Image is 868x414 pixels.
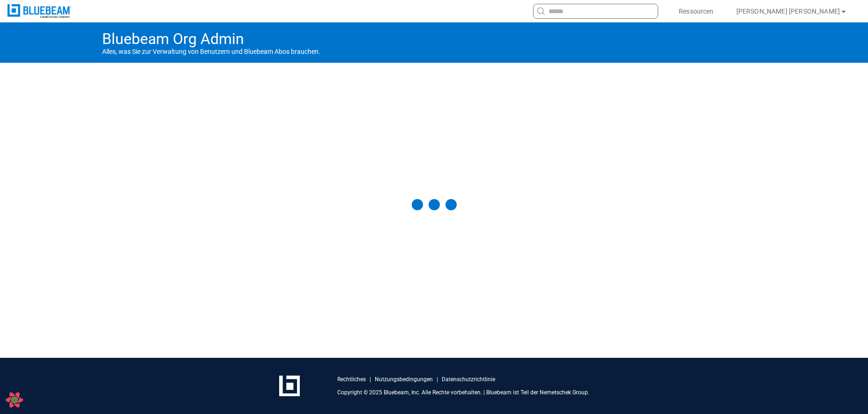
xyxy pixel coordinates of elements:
div: Alles, was Sie zur Verwaltung von Benutzern und Bluebeam Abos brauchen. [95,22,774,63]
button: Ressourcen [668,4,725,19]
div: | | [337,376,495,383]
h1: Bluebeam Org Admin [102,30,766,48]
button: Open React Query Devtools [5,391,24,409]
p: Copyright © 2025 Bluebeam, Inc. Alle Rechte vorbehalten. | Bluebeam ist Teil der Nemetschek Group. [337,389,589,396]
a: Nutzungsbedingungen [375,376,433,383]
button: [PERSON_NAME] [PERSON_NAME] [725,4,859,19]
a: Datenschutzrichtlinie [442,376,495,383]
a: Rechtliches [337,376,366,383]
div: undefined [412,199,457,210]
img: Bluebeam, Inc. [7,4,71,18]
